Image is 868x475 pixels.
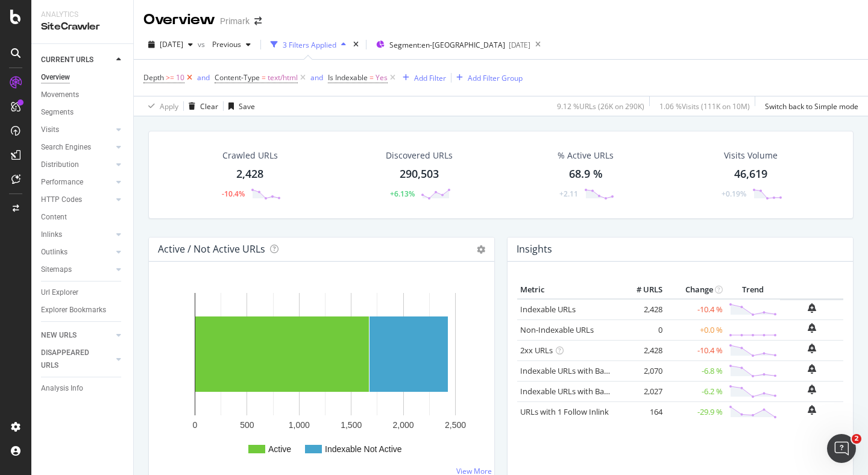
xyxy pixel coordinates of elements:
td: 2,428 [617,299,665,320]
a: Analysis Info [41,382,125,395]
button: Add Filter [398,71,446,85]
div: +0.19% [722,189,746,199]
span: Content-Type [215,72,260,83]
a: Indexable URLs with Bad Description [520,386,652,397]
a: Sitemaps [41,263,113,276]
button: Segment:en-[GEOGRAPHIC_DATA][DATE] [371,35,530,54]
button: and [197,72,210,83]
div: Visits [41,124,59,136]
div: 290,503 [400,166,439,182]
text: 2,500 [445,420,466,430]
a: HTTP Codes [41,193,113,206]
div: Sitemaps [41,263,72,276]
div: Content [41,211,67,224]
div: Primark [220,15,250,27]
div: times [351,39,361,51]
div: CURRENT URLS [41,54,93,66]
div: Overview [143,10,215,30]
div: bell-plus [808,303,816,313]
td: 0 [617,319,665,340]
div: Discovered URLs [386,149,453,162]
div: Overview [41,71,70,84]
div: and [197,72,210,83]
div: Performance [41,176,83,189]
span: >= [166,72,174,83]
button: Switch back to Simple mode [760,96,858,116]
span: 10 [176,69,184,86]
th: Trend [726,281,780,299]
div: 68.9 % [569,166,603,182]
div: Save [239,101,255,112]
div: 1.06 % Visits ( 111K on 10M ) [659,101,750,112]
button: Add Filter Group [451,71,523,85]
div: arrow-right-arrow-left [254,17,262,25]
a: Performance [41,176,113,189]
td: 2,428 [617,340,665,360]
div: Visits Volume [724,149,778,162]
iframe: Intercom live chat [827,434,856,463]
th: Metric [517,281,617,299]
div: Segments [41,106,74,119]
div: % Active URLs [558,149,614,162]
a: 2xx URLs [520,345,553,356]
a: Content [41,211,125,224]
button: Previous [207,35,256,54]
div: +6.13% [390,189,415,199]
div: Apply [160,101,178,112]
button: Apply [143,96,178,116]
text: Active [268,444,291,454]
div: Outlinks [41,246,68,259]
div: 9.12 % URLs ( 26K on 290K ) [557,101,644,112]
th: Change [665,281,726,299]
text: 2,000 [393,420,414,430]
a: Indexable URLs [520,304,576,315]
div: bell-plus [808,385,816,394]
td: -29.9 % [665,401,726,422]
div: Switch back to Simple mode [765,101,858,112]
a: Visits [41,124,113,136]
td: -6.2 % [665,381,726,401]
div: Analysis Info [41,382,83,395]
div: bell-plus [808,323,816,333]
a: Movements [41,89,125,101]
div: -10.4% [222,189,245,199]
div: Inlinks [41,228,62,241]
div: Crawled URLs [222,149,278,162]
span: text/html [268,69,298,86]
a: CURRENT URLS [41,54,113,66]
a: DISAPPEARED URLS [41,347,113,372]
td: +0.0 % [665,319,726,340]
i: Options [477,245,485,254]
td: 164 [617,401,665,422]
div: and [310,72,323,83]
div: 3 Filters Applied [283,40,336,50]
div: Add Filter Group [468,73,523,83]
div: Distribution [41,159,79,171]
td: -6.8 % [665,360,726,381]
div: Add Filter [414,73,446,83]
span: Yes [376,69,388,86]
div: HTTP Codes [41,193,82,206]
div: Clear [200,101,218,112]
div: DISAPPEARED URLS [41,347,102,372]
text: 500 [240,420,254,430]
a: NEW URLS [41,329,113,342]
div: +2.11 [559,189,578,199]
span: = [370,72,374,83]
button: [DATE] [143,35,198,54]
a: URLs with 1 Follow Inlink [520,406,609,417]
a: Outlinks [41,246,113,259]
a: Search Engines [41,141,113,154]
text: Indexable Not Active [325,444,402,454]
div: Analytics [41,10,124,20]
div: NEW URLS [41,329,77,342]
button: Clear [184,96,218,116]
div: Url Explorer [41,286,78,299]
span: = [262,72,266,83]
span: Segment: en-[GEOGRAPHIC_DATA] [389,40,505,50]
div: [DATE] [509,40,530,50]
td: -10.4 % [665,299,726,320]
span: Previous [207,39,241,49]
svg: A chart. [159,281,485,469]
